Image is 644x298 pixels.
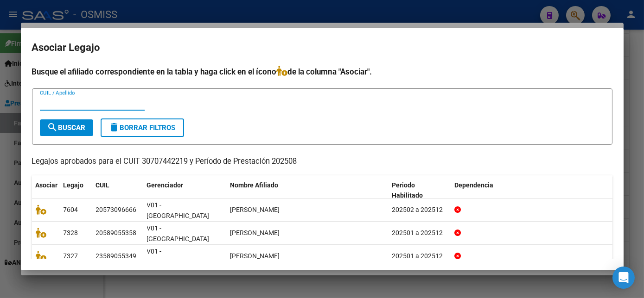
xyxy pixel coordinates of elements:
[612,267,635,289] div: Open Intercom Messenger
[147,181,184,189] span: Gerenciador
[451,175,612,206] datatable-header-cell: Dependencia
[47,124,86,132] span: Buscar
[96,251,137,261] div: 23589055349
[32,156,612,168] p: Legajos aprobados para el CUIT 30707442219 y Período de Prestación 202508
[109,124,176,132] span: Borrar Filtros
[109,122,120,133] mat-icon: delete
[147,201,210,219] span: V01 - [GEOGRAPHIC_DATA]
[32,175,60,206] datatable-header-cell: Asociar
[230,206,280,213] span: MEZA LIAM GERMAN
[392,205,447,215] div: 202502 a 202512
[64,229,78,236] span: 7328
[227,175,389,206] datatable-header-cell: Nombre Afiliado
[64,206,78,213] span: 7604
[147,224,210,242] span: V01 - [GEOGRAPHIC_DATA]
[36,181,58,189] span: Asociar
[32,66,612,78] h4: Busque el afiliado correspondiente en la tabla y haga click en el ícono de la columna "Asociar".
[392,181,423,199] span: Periodo Habilitado
[96,205,137,215] div: 20573096666
[392,228,447,238] div: 202501 a 202512
[143,175,227,206] datatable-header-cell: Gerenciador
[64,252,78,260] span: 7327
[388,175,451,206] datatable-header-cell: Periodo Habilitado
[147,248,210,266] span: V01 - [GEOGRAPHIC_DATA]
[230,252,280,260] span: VELAZQUEZ OSEIAS ISAAC
[32,39,612,56] h2: Asociar Legajo
[40,119,93,136] button: Buscar
[96,228,137,238] div: 20589055358
[392,251,447,261] div: 202501 a 202512
[64,181,84,189] span: Legajo
[47,122,58,133] mat-icon: search
[230,229,280,236] span: VELAZQUEZ GHIAN LUCCA
[60,175,92,206] datatable-header-cell: Legajo
[454,181,493,189] span: Dependencia
[101,118,184,137] button: Borrar Filtros
[230,181,279,189] span: Nombre Afiliado
[92,175,143,206] datatable-header-cell: CUIL
[96,181,110,189] span: CUIL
